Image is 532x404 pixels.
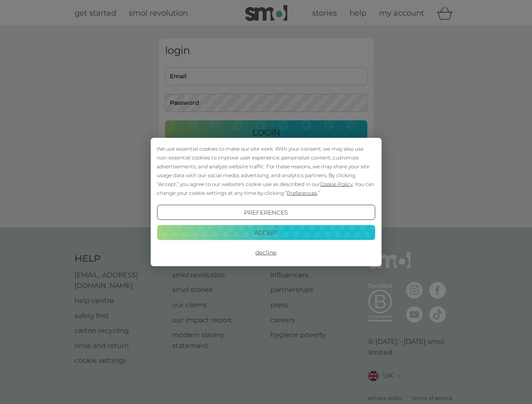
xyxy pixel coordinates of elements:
[157,225,375,240] button: Accept
[157,205,375,220] button: Preferences
[157,144,375,197] div: We use essential cookies to make our site work. With your consent, we may also use non-essential ...
[320,181,353,187] span: Cookie Policy
[150,138,381,266] div: Cookie Consent Prompt
[287,190,317,196] span: Preferences
[157,245,375,260] button: Decline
